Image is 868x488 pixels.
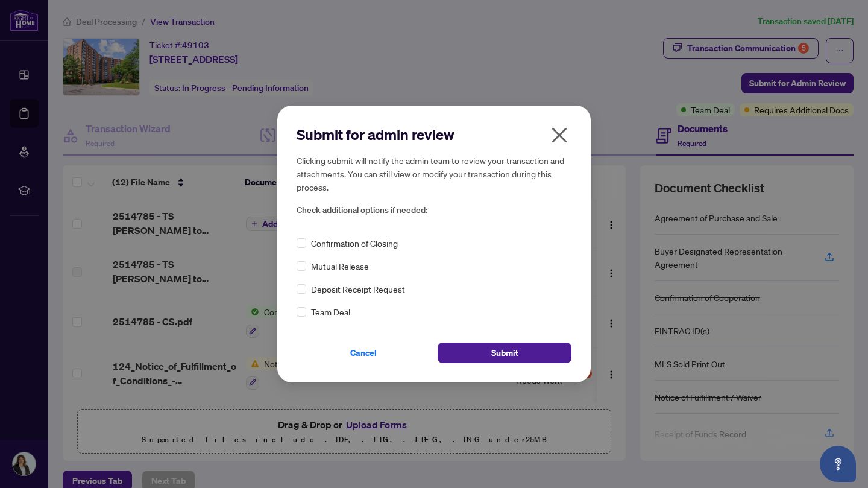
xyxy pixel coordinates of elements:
button: Open asap [820,446,856,482]
h5: Clicking submit will notify the admin team to review your transaction and attachments. You can st... [297,154,571,194]
span: Mutual Release [311,259,369,273]
span: Confirmation of Closing [311,236,398,250]
button: Submit [438,343,571,363]
h2: Submit for admin review [297,125,571,144]
span: Submit [491,343,518,363]
span: Team Deal [311,305,350,318]
span: Deposit Receipt Request [311,282,405,296]
span: close [550,125,569,145]
span: Check additional options if needed: [297,203,571,217]
span: Cancel [350,343,377,363]
button: Cancel [297,343,430,363]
